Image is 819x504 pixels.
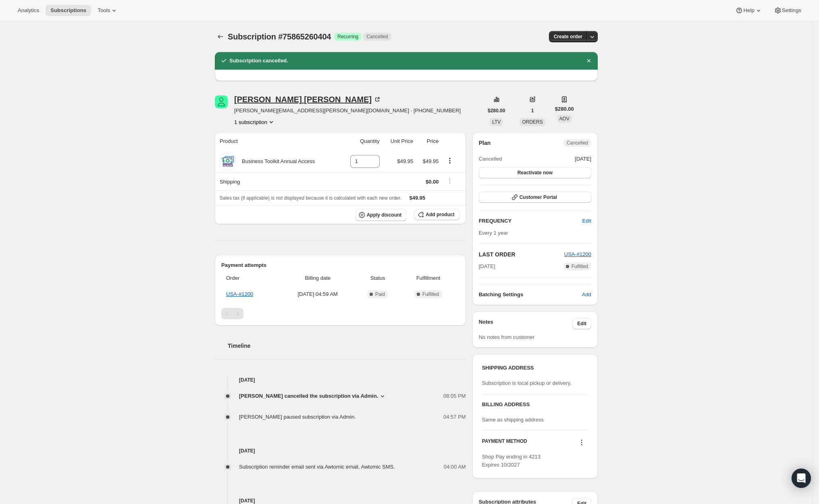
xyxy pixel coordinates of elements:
[215,376,466,384] h4: [DATE]
[409,195,426,201] span: $49.95
[340,132,382,150] th: Quantity
[355,209,407,221] button: Apply discount
[46,5,91,16] button: Subscriptions
[479,167,591,178] button: Reactivate now
[443,392,466,400] span: 08:05 PM
[215,447,466,455] h4: [DATE]
[582,217,591,225] span: Edit
[483,105,510,116] button: $280.00
[221,261,459,269] h2: Payment attempts
[559,116,570,122] span: AOV
[221,269,280,287] th: Order
[228,342,466,350] h2: Timeline
[98,7,110,14] span: Tools
[482,417,544,423] span: Same as shipping address
[520,194,557,200] span: Customer Portal
[221,308,459,319] nav: Pagination
[236,157,315,165] div: Business Toolkit Annual Access
[443,413,466,421] span: 04:57 PM
[488,107,505,114] span: $280.00
[526,105,539,116] button: 1
[482,380,572,386] span: Subscription is local pickup or delivery.
[423,158,439,164] span: $49.95
[229,57,288,65] h2: Subscription cancelled.
[358,274,397,282] span: Status
[215,132,340,150] th: Product
[479,262,495,271] span: [DATE]
[492,119,501,125] span: LTV
[479,139,491,147] h2: Plan
[366,33,388,40] span: Cancelled
[367,212,402,218] span: Apply discount
[93,5,123,16] button: Tools
[479,155,502,163] span: Cancelled
[479,250,564,258] h2: LAST ORDER
[375,291,385,297] span: Paid
[220,195,401,201] span: Sales tax (if applicable) is not displayed because it is calculated with each new order.
[397,158,413,164] span: $49.95
[578,215,596,227] button: Edit
[239,392,378,400] span: [PERSON_NAME] cancelled the subscription via Admin.
[220,153,236,169] img: product img
[518,169,553,176] span: Reactivate now
[215,31,226,42] button: Subscriptions
[792,469,811,488] div: Open Intercom Messenger
[443,176,456,185] button: Shipping actions
[239,464,395,470] span: Subscription reminder email sent via Awtomic email, Awtomic SMS.
[479,230,508,236] span: Every 1 year
[479,318,573,329] h3: Notes
[572,263,588,270] span: Fulfilled
[215,95,228,108] span: Gary Tharnish
[730,5,767,16] button: Help
[402,274,454,282] span: Fulfillment
[234,118,275,126] button: Product actions
[567,140,588,146] span: Cancelled
[769,5,806,16] button: Settings
[50,7,86,14] span: Subscriptions
[228,32,331,41] span: Subscription #75865260404
[282,274,353,282] span: Billing date
[239,414,356,420] span: [PERSON_NAME] paused subscription via Admin.
[239,392,387,400] button: [PERSON_NAME] cancelled the subscription via Admin.
[575,155,591,163] span: [DATE]
[479,217,582,225] h2: FREQUENCY
[554,33,582,40] span: Create order
[482,401,588,409] h3: BILLING ADDRESS
[522,119,543,125] span: ORDERS
[482,438,527,449] h3: PAYMENT METHOD
[577,288,596,301] button: Add
[482,454,540,468] span: Shop Pay ending in 4213 Expires 10/2027
[443,156,456,165] button: Product actions
[444,463,466,471] span: 04:00 AM
[215,173,340,190] th: Shipping
[226,291,253,297] a: USA-#1200
[482,364,588,372] h3: SHIPPING ADDRESS
[479,192,591,203] button: Customer Portal
[422,291,439,297] span: Fulfilled
[426,179,439,185] span: $0.00
[414,209,459,220] button: Add product
[572,318,591,329] button: Edit
[426,211,454,218] span: Add product
[13,5,44,16] button: Analytics
[416,132,441,150] th: Price
[564,250,591,258] button: USA-#1200
[479,291,582,299] h6: Batching Settings
[337,33,358,40] span: Recurring
[743,7,754,14] span: Help
[234,107,461,115] span: [PERSON_NAME][EMAIL_ADDRESS][PERSON_NAME][DOMAIN_NAME] · [PHONE_NUMBER]
[382,132,416,150] th: Unit Price
[555,105,574,113] span: $280.00
[564,251,591,257] a: USA-#1200
[234,95,381,103] div: [PERSON_NAME] [PERSON_NAME]
[479,334,535,340] span: No notes from customer
[549,31,587,42] button: Create order
[583,55,595,66] button: Dismiss notification
[282,290,353,298] span: [DATE] · 04:59 AM
[531,107,534,114] span: 1
[577,320,586,327] span: Edit
[18,7,39,14] span: Analytics
[782,7,801,14] span: Settings
[582,291,591,299] span: Add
